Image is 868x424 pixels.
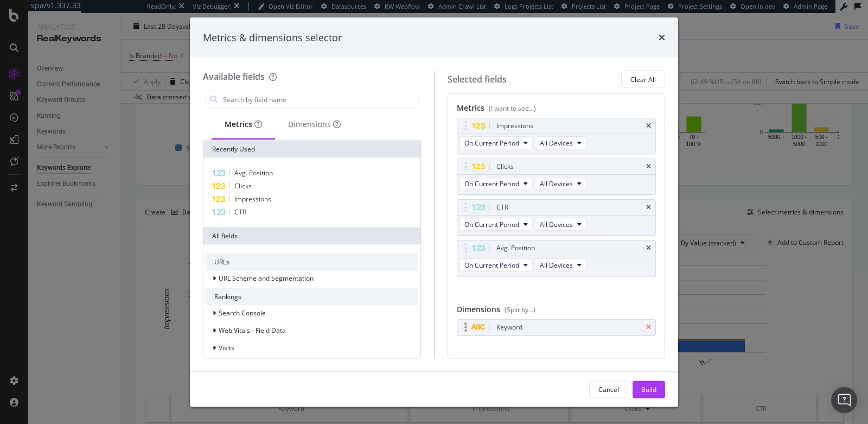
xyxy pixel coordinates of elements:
span: CTR [234,207,246,217]
div: Recently Used [203,141,420,158]
div: (Split by...) [505,305,535,314]
button: On Current Period [459,218,533,231]
div: modal [190,17,678,407]
div: CTRtimesOn Current PeriodAll Devices [457,199,656,236]
span: URL Scheme and Segmentation [219,274,314,283]
div: (I want to see...) [489,104,536,113]
div: Dimensions [457,304,656,319]
div: Selected fields [448,73,507,85]
span: Search Console [219,308,266,318]
div: Metrics [457,103,656,118]
div: Metrics & dimensions selector [203,30,342,45]
div: ClickstimesOn Current PeriodAll Devices [457,159,656,195]
div: times [646,163,651,170]
div: Avg. PositiontimesOn Current PeriodAll Devices [457,240,656,276]
div: times [646,324,651,331]
button: On Current Period [459,177,533,190]
div: Rankings [206,288,418,306]
span: Visits [219,343,234,352]
div: All fields [203,227,420,245]
div: Clear All [630,74,656,84]
span: All Devices [540,219,573,229]
div: Avg. Position [496,243,535,254]
span: On Current Period [464,179,519,188]
span: Clicks [234,181,252,191]
div: ImpressionstimesOn Current PeriodAll Devices [457,118,656,154]
div: Build [641,384,656,394]
div: times [659,30,665,45]
button: On Current Period [459,258,533,271]
span: All Devices [540,179,573,188]
button: Clear All [621,71,665,88]
span: All Devices [540,260,573,269]
div: Metrics [225,119,262,130]
div: Impressions [496,121,533,131]
div: times [646,123,651,129]
div: Clicks [496,161,514,172]
div: CTR [496,202,508,213]
button: All Devices [535,218,586,231]
button: On Current Period [459,136,533,149]
span: All Devices [540,138,573,147]
button: Cancel [589,381,628,398]
span: Impressions [234,194,271,204]
div: Dimensions [288,119,341,130]
div: times [646,245,651,251]
span: Avg. Position [234,168,273,178]
span: On Current Period [464,138,519,147]
div: Keyword [496,322,522,333]
span: On Current Period [464,260,519,269]
button: All Devices [535,136,586,149]
span: On Current Period [464,219,519,229]
div: Open Intercom Messenger [831,387,857,413]
div: URLs [206,254,418,271]
button: All Devices [535,177,586,190]
div: Keywordtimes [457,319,656,336]
input: Search by field name [222,91,418,107]
button: Build [633,381,665,398]
button: All Devices [535,258,586,271]
div: Cancel [598,384,619,394]
div: times [646,204,651,211]
span: Web Vitals - Field Data [219,326,286,335]
div: Available fields [203,71,265,83]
